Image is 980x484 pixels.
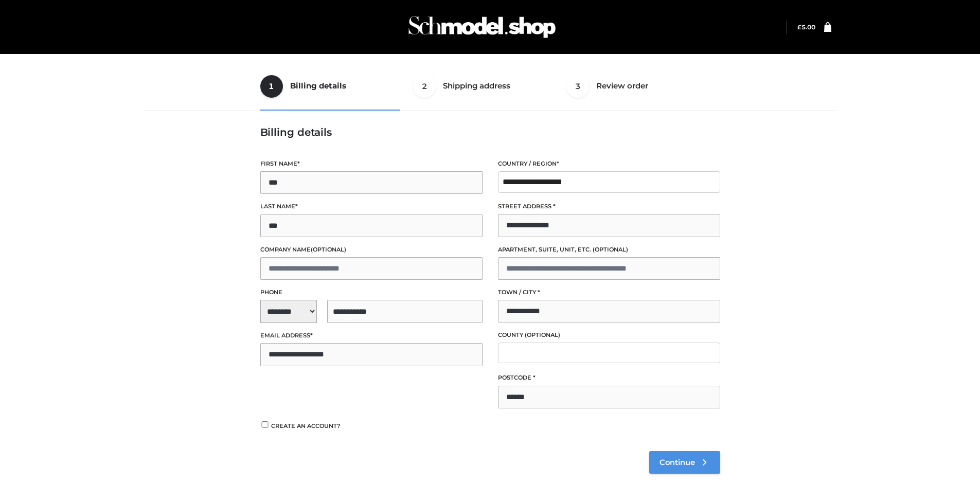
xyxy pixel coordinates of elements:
span: (optional) [593,246,628,253]
span: £ [797,23,801,31]
span: Create an account? [271,422,341,429]
label: Apartment, suite, unit, etc. [498,245,720,255]
label: First name [260,159,483,169]
a: £5.00 [797,23,815,31]
h3: Billing details [260,126,720,138]
input: Create an account? [260,421,270,428]
label: Street address [498,202,720,211]
label: Company name [260,245,483,255]
label: Country / Region [498,159,720,169]
span: (optional) [525,331,560,338]
label: Email address [260,331,483,340]
a: Continue [649,451,720,474]
label: Phone [260,288,483,297]
label: Last name [260,202,483,211]
label: Town / City [498,288,720,297]
span: Continue [660,458,695,467]
label: Postcode [498,373,720,383]
img: Schmodel Admin 964 [405,7,559,47]
label: County [498,330,720,340]
bdi: 5.00 [797,23,815,31]
span: (optional) [311,246,346,253]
